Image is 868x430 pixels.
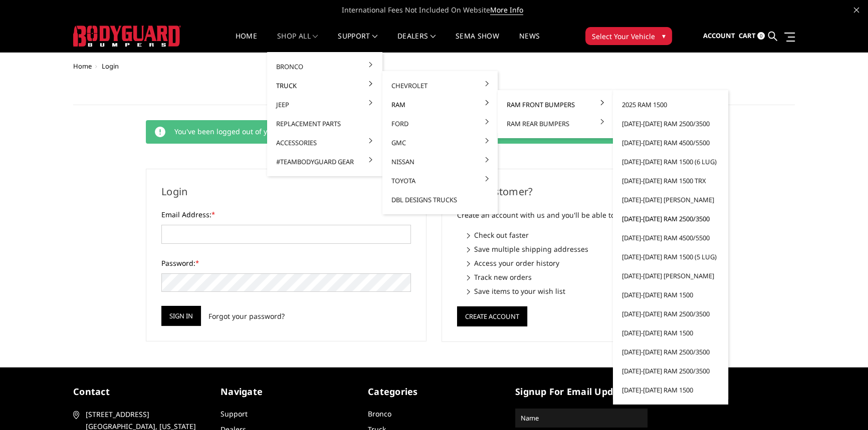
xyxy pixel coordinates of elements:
[271,133,378,152] a: Accessories
[617,171,724,190] a: [DATE]-[DATE] Ram 1500 TRX
[617,228,724,247] a: [DATE]-[DATE] Ram 4500/5500
[271,57,378,76] a: Bronco
[739,31,756,40] span: Cart
[592,31,655,42] span: Select Your Vehicle
[102,62,119,71] span: Login
[617,361,724,380] a: [DATE]-[DATE] Ram 2500/3500
[617,209,724,228] a: [DATE]-[DATE] Ram 2500/3500
[617,133,724,152] a: [DATE]-[DATE] Ram 4500/5500
[161,306,201,326] input: Sign in
[757,32,765,40] span: 0
[174,127,351,136] span: You've been logged out of your account successfully.
[161,209,411,220] label: Email Address:
[271,95,378,114] a: Jeep
[456,33,499,52] a: SEMA Show
[517,410,646,426] input: Name
[386,114,494,133] a: Ford
[617,323,724,342] a: [DATE]-[DATE] Ram 1500
[703,23,735,50] a: Account
[271,152,378,171] a: #TeamBodyguard Gear
[467,272,707,282] li: Track new orders
[221,409,248,418] a: Support
[277,33,318,52] a: shop all
[457,310,527,320] a: Create Account
[617,342,724,361] a: [DATE]-[DATE] Ram 2500/3500
[386,152,494,171] a: Nissan
[386,171,494,190] a: Toyota
[502,114,609,133] a: Ram Rear Bumpers
[161,258,411,268] label: Password:
[617,380,724,399] a: [DATE]-[DATE] Ram 1500
[617,266,724,285] a: [DATE]-[DATE] [PERSON_NAME]
[519,33,540,52] a: News
[73,62,92,71] a: Home
[617,247,724,266] a: [DATE]-[DATE] Ram 1500 (5 lug)
[397,33,436,52] a: Dealers
[457,306,527,326] button: Create Account
[515,385,647,398] h5: signup for email updates
[617,95,724,114] a: 2025 Ram 1500
[161,184,411,199] h2: Login
[617,304,724,323] a: [DATE]-[DATE] Ram 2500/3500
[208,311,285,321] a: Forgot your password?
[368,409,391,418] a: Bronco
[662,31,666,41] span: ▾
[739,23,765,50] a: Cart 0
[502,95,609,114] a: Ram Front Bumpers
[703,31,735,40] span: Account
[467,258,707,268] li: Access your order history
[386,133,494,152] a: GMC
[73,80,795,105] h1: Sign in
[457,209,707,221] p: Create an account with us and you'll be able to:
[617,152,724,171] a: [DATE]-[DATE] Ram 1500 (6 lug)
[467,244,707,254] li: Save multiple shipping addresses
[386,190,494,209] a: DBL Designs Trucks
[617,114,724,133] a: [DATE]-[DATE] Ram 2500/3500
[368,385,500,398] h5: Categories
[490,5,523,15] a: More Info
[386,76,494,95] a: Chevrolet
[236,33,257,52] a: Home
[221,385,353,398] h5: Navigate
[585,27,672,45] button: Select Your Vehicle
[818,382,868,430] iframe: Chat Widget
[338,33,377,52] a: Support
[457,184,707,199] h2: New Customer?
[73,385,205,398] h5: contact
[467,286,707,296] li: Save items to your wish list
[271,76,378,95] a: Truck
[467,230,707,240] li: Check out faster
[617,285,724,304] a: [DATE]-[DATE] Ram 1500
[73,26,181,47] img: BODYGUARD BUMPERS
[386,95,494,114] a: Ram
[617,190,724,209] a: [DATE]-[DATE] [PERSON_NAME]
[271,114,378,133] a: Replacement Parts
